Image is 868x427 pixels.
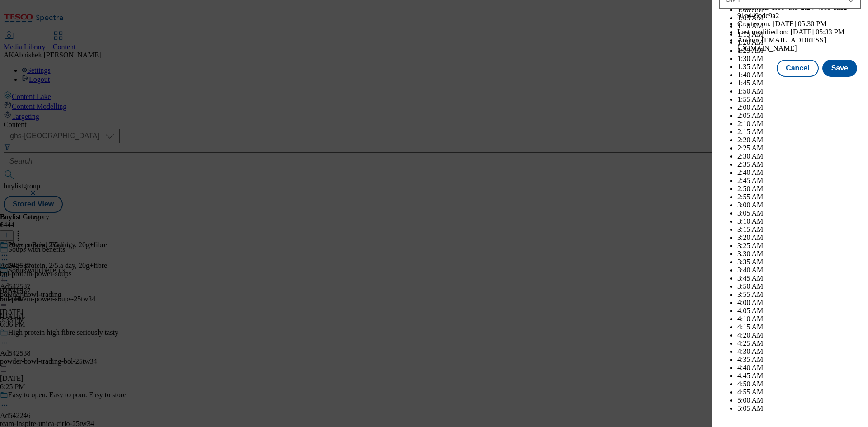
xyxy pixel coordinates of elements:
[737,14,861,22] li: 1:05 AM
[737,258,861,266] li: 3:35 AM
[737,22,861,30] li: 1:10 AM
[737,388,861,396] li: 4:55 AM
[737,160,861,169] li: 2:35 AM
[737,225,861,234] li: 3:15 AM
[737,372,861,380] li: 4:45 AM
[737,144,861,152] li: 2:25 AM
[737,55,861,63] li: 1:30 AM
[737,323,861,331] li: 4:15 AM
[737,95,861,103] li: 1:55 AM
[737,79,861,87] li: 1:45 AM
[737,413,861,421] li: 5:10 AM
[737,234,861,242] li: 3:20 AM
[737,152,861,160] li: 2:30 AM
[822,60,857,77] button: Save
[737,217,861,225] li: 3:10 AM
[737,120,861,128] li: 2:10 AM
[737,193,861,201] li: 2:55 AM
[737,339,861,347] li: 4:25 AM
[737,282,861,291] li: 3:50 AM
[737,364,861,372] li: 4:40 AM
[737,396,861,404] li: 5:00 AM
[737,315,861,323] li: 4:10 AM
[737,136,861,144] li: 2:20 AM
[737,128,861,136] li: 2:15 AM
[737,87,861,95] li: 1:50 AM
[737,209,861,217] li: 3:05 AM
[737,404,861,413] li: 5:05 AM
[737,274,861,282] li: 3:45 AM
[737,47,861,55] li: 1:25 AM
[737,177,861,185] li: 2:45 AM
[737,242,861,250] li: 3:25 AM
[737,63,861,71] li: 1:35 AM
[737,6,861,14] li: 1:00 AM
[737,331,861,339] li: 4:20 AM
[737,169,861,177] li: 2:40 AM
[737,347,861,356] li: 4:30 AM
[737,291,861,299] li: 3:55 AM
[777,60,818,77] button: Cancel
[737,307,861,315] li: 4:05 AM
[737,185,861,193] li: 2:50 AM
[737,250,861,258] li: 3:30 AM
[737,30,861,38] li: 1:15 AM
[737,356,861,364] li: 4:35 AM
[737,299,861,307] li: 4:00 AM
[737,380,861,388] li: 4:50 AM
[737,201,861,209] li: 3:00 AM
[737,266,861,274] li: 3:40 AM
[737,103,861,112] li: 2:00 AM
[737,38,861,47] li: 1:20 AM
[737,112,861,120] li: 2:05 AM
[737,71,861,79] li: 1:40 AM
